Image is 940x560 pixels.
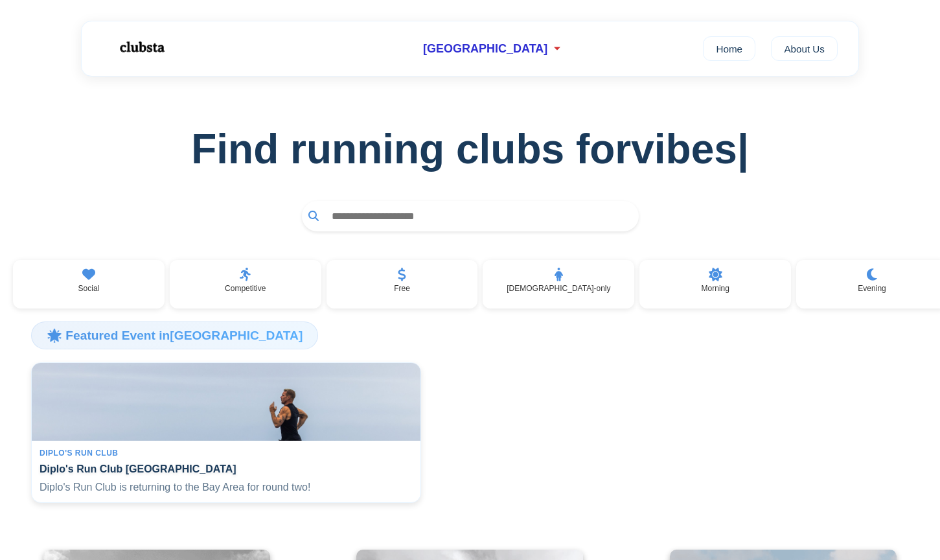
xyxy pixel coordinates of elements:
a: About Us [771,36,838,61]
span: | [737,126,749,172]
span: [GEOGRAPHIC_DATA] [423,42,547,56]
p: Morning [702,284,729,293]
p: Free [394,284,410,293]
p: Social [78,284,100,293]
h3: 🌟 Featured Event in [GEOGRAPHIC_DATA] [31,321,318,349]
p: [DEMOGRAPHIC_DATA]-only [507,284,610,293]
img: Diplo's Run Club San Francisco [32,363,420,441]
p: Diplo's Run Club is returning to the Bay Area for round two! [40,480,413,495]
div: Diplo's Run Club [40,449,413,458]
p: Competitive [225,284,266,293]
span: vibes [631,125,749,173]
h4: Diplo's Run Club [GEOGRAPHIC_DATA] [40,463,413,475]
a: Home [703,36,755,61]
p: Evening [858,284,886,293]
img: Logo [102,31,180,64]
h1: Find running clubs for [21,125,919,173]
